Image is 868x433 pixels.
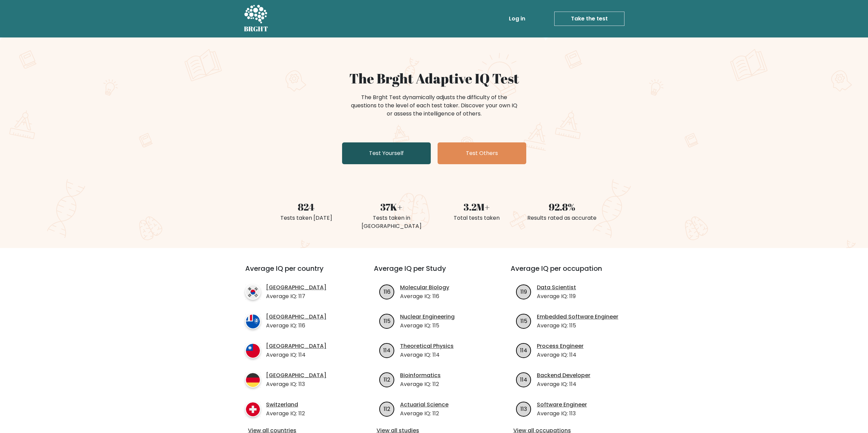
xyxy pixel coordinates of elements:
[245,314,261,329] img: country
[400,292,449,300] p: Average IQ: 116
[266,292,326,300] p: Average IQ: 117
[400,409,448,418] p: Average IQ: 112
[537,371,590,380] a: Backend Developer
[554,12,624,26] a: Take the test
[520,346,527,354] text: 114
[400,342,454,350] a: Theoretical Physics
[400,313,455,321] a: Nuclear Engineering
[268,200,345,214] div: 824
[438,200,515,214] div: 3.2M+
[537,409,587,418] p: Average IQ: 113
[245,372,261,388] img: country
[384,405,390,413] text: 112
[537,380,590,388] p: Average IQ: 114
[400,322,455,330] p: Average IQ: 115
[520,375,527,383] text: 114
[266,283,326,292] a: [GEOGRAPHIC_DATA]
[268,70,601,87] h1: The Brght Adaptive IQ Test
[245,264,349,281] h3: Average IQ per country
[353,200,430,214] div: 37K+
[384,288,391,295] text: 116
[400,351,454,359] p: Average IQ: 114
[520,288,527,295] text: 119
[244,3,268,35] a: BRGHT
[537,292,576,300] p: Average IQ: 119
[374,264,494,281] h3: Average IQ per Study
[349,93,519,118] div: The Brght Test dynamically adjusts the difficulty of the questions to the level of each test take...
[506,12,528,26] a: Log in
[537,313,618,321] a: Embedded Software Engineer
[524,200,601,214] div: 92.8%
[438,214,515,222] div: Total tests taken
[511,264,631,281] h3: Average IQ per occupation
[245,343,261,358] img: country
[266,409,305,418] p: Average IQ: 112
[266,371,326,380] a: [GEOGRAPHIC_DATA]
[266,351,326,359] p: Average IQ: 114
[245,402,261,417] img: country
[342,142,431,164] a: Test Yourself
[537,322,618,330] p: Average IQ: 115
[266,342,326,350] a: [GEOGRAPHIC_DATA]
[400,371,441,380] a: Bioinformatics
[400,380,441,388] p: Average IQ: 112
[520,405,527,413] text: 113
[537,401,587,409] a: Software Engineer
[520,317,527,325] text: 115
[537,342,584,350] a: Process Engineer
[266,313,326,321] a: [GEOGRAPHIC_DATA]
[400,401,448,409] a: Actuarial Science
[537,351,584,359] p: Average IQ: 114
[537,283,576,292] a: Data Scientist
[353,214,430,230] div: Tests taken in [GEOGRAPHIC_DATA]
[524,214,601,222] div: Results rated as accurate
[244,25,268,33] h5: BRGHT
[245,284,261,300] img: country
[266,322,326,330] p: Average IQ: 116
[384,375,390,383] text: 112
[266,401,305,409] a: Switzerland
[268,214,345,222] div: Tests taken [DATE]
[400,283,449,292] a: Molecular Biology
[438,142,526,164] a: Test Others
[384,317,391,325] text: 115
[383,346,391,354] text: 114
[266,380,326,388] p: Average IQ: 113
